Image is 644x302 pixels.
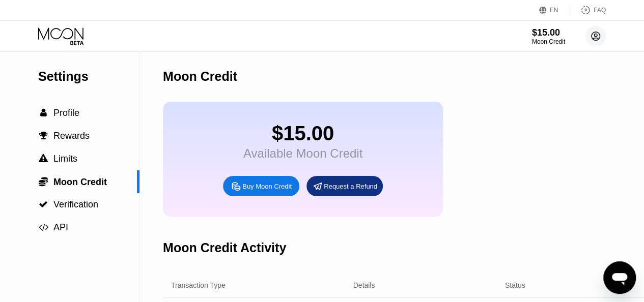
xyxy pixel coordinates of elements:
[53,199,98,209] span: Verification
[242,182,292,191] div: Buy Moon Credit
[40,108,47,117] span: 
[38,131,48,140] div: 
[594,7,606,14] div: FAQ
[570,5,606,15] div: FAQ
[539,5,570,15] div: EN
[243,122,362,145] div: $15.00
[39,200,48,209] span: 
[532,38,565,45] div: Moon Credit
[171,281,226,289] div: Transaction Type
[53,108,79,118] span: Profile
[243,146,362,161] div: Available Moon Credit
[38,176,48,187] div: 
[353,281,375,289] div: Details
[39,223,48,232] span: 
[603,261,636,294] iframe: Button to launch messaging window
[505,281,525,289] div: Status
[39,176,48,187] span: 
[38,154,48,163] div: 
[53,222,68,232] span: API
[39,131,48,140] span: 
[38,69,139,84] div: Settings
[306,176,383,196] div: Request a Refund
[53,177,107,187] span: Moon Credit
[39,154,48,163] span: 
[223,176,299,196] div: Buy Moon Credit
[53,131,90,141] span: Rewards
[38,200,48,209] div: 
[38,108,48,117] div: 
[324,182,377,191] div: Request a Refund
[163,240,286,255] div: Moon Credit Activity
[550,7,558,14] div: EN
[53,154,77,164] span: Limits
[532,27,565,45] div: $15.00Moon Credit
[163,69,237,84] div: Moon Credit
[532,27,565,38] div: $15.00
